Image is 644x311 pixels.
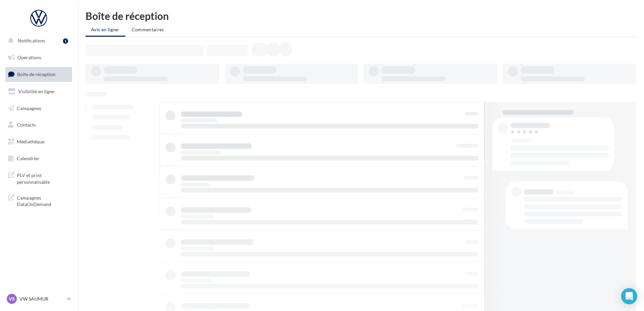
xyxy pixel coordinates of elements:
a: VS VW SAUMUR [5,292,72,305]
a: Calendrier [4,151,73,166]
span: Médiathèque [17,139,44,144]
span: Opérations [18,55,41,60]
span: Campagnes DataOnDemand [17,193,69,208]
span: Commentaires [132,27,164,32]
span: Visibilité en ligne [18,89,54,94]
span: VS [9,296,15,302]
p: VW SAUMUR [20,296,64,302]
a: Boîte de réception [4,67,73,81]
a: Campagnes [4,101,73,115]
div: Open Intercom Messenger [621,288,637,304]
div: 1 [63,38,68,44]
a: Contacts [4,118,73,132]
span: Boîte de réception [17,71,56,77]
a: Visibilité en ligne [4,84,73,99]
span: Calendrier [17,155,39,161]
a: Médiathèque [4,135,73,149]
a: Campagnes DataOnDemand [4,191,73,210]
span: PLV et print personnalisable [17,171,69,185]
div: Boîte de réception [86,11,636,21]
span: Campagnes [17,105,41,111]
a: PLV et print personnalisable [4,168,73,188]
button: Notifications 1 [4,34,71,48]
a: Opérations [4,50,73,65]
span: Notifications [18,38,45,43]
span: Contacts [17,122,36,128]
